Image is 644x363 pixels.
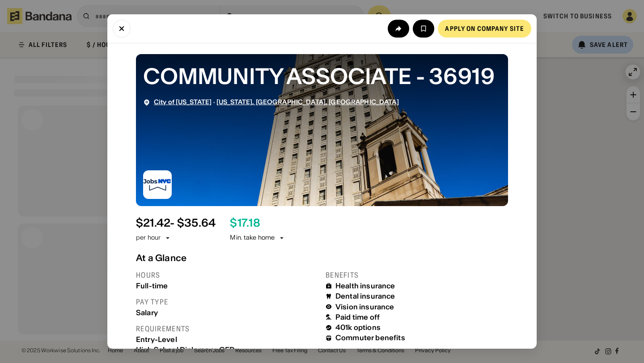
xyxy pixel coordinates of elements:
[230,233,285,242] div: Min. take home
[154,98,212,106] a: City of [US_STATE]
[136,297,318,307] div: Pay type
[154,98,399,106] div: ·
[216,98,399,106] a: [US_STATE], [GEOGRAPHIC_DATA], [GEOGRAPHIC_DATA]
[335,292,395,300] div: Dental insurance
[136,335,318,344] div: Entry-Level
[335,333,405,342] div: Commuter benefits
[136,308,318,317] div: Salary
[143,61,501,91] div: COMMUNITY ASSOCIATE - 36919
[335,282,395,290] div: Health insurance
[136,346,318,354] div: High School Diploma or GED
[438,20,531,38] a: Apply on company site
[230,217,260,230] div: $ 17.18
[136,282,318,290] div: Full-time
[335,303,394,311] div: Vision insurance
[136,253,508,263] div: At a Glance
[136,233,161,242] div: per hour
[136,324,318,333] div: Requirements
[136,217,216,230] div: $ 21.42 - $35.64
[136,270,318,280] div: Hours
[113,20,131,38] button: Close
[445,25,524,32] div: Apply on company site
[335,313,380,321] div: Paid time off
[143,170,172,199] img: City of New York logo
[326,270,508,280] div: Benefits
[335,323,381,332] div: 401k options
